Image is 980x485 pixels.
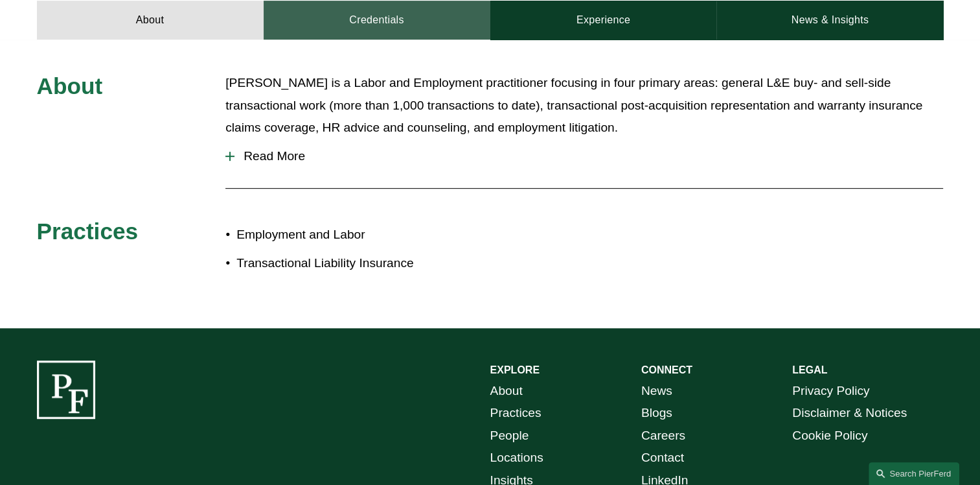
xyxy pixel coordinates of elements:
[792,425,867,447] a: Cookie Policy
[234,149,943,163] span: Read More
[641,380,672,403] a: News
[225,72,943,139] p: [PERSON_NAME] is a Labor and Employment practitioner focusing in four primary areas: general L&E ...
[490,380,523,403] a: About
[792,402,907,425] a: Disclaimer & Notices
[264,1,490,40] a: Credentials
[641,447,684,469] a: Contact
[490,425,529,447] a: People
[869,462,959,485] a: Search this site
[490,1,717,40] a: Experience
[225,139,943,173] button: Read More
[641,364,692,375] strong: CONNECT
[37,219,139,244] span: Practices
[641,425,685,447] a: Careers
[490,402,541,425] a: Practices
[37,1,264,40] a: About
[792,364,827,375] strong: LEGAL
[37,73,103,99] span: About
[490,447,543,469] a: Locations
[716,1,943,40] a: News & Insights
[641,402,672,425] a: Blogs
[490,364,540,375] strong: EXPLORE
[792,380,869,403] a: Privacy Policy
[236,224,490,246] p: Employment and Labor
[236,252,490,275] p: Transactional Liability Insurance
